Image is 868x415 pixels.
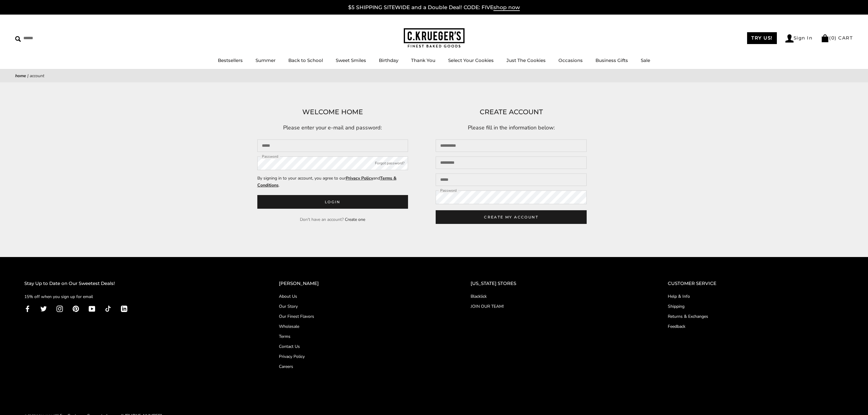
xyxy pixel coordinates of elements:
[105,305,111,312] a: TikTok
[279,293,446,300] a: About Us
[256,57,276,63] a: Summer
[24,293,255,300] p: 15% off when you sign up for email
[279,303,446,310] a: Our Story
[257,123,408,132] p: Please enter your e-mail and password:
[89,305,95,312] a: YouTube
[375,160,404,166] button: Forgot password?
[257,175,408,189] p: By signing in to your account, you agree to our and .
[40,305,47,312] a: Twitter
[379,57,398,63] a: Birthday
[471,303,643,310] a: JOIN OUR TEAM!
[15,33,87,43] input: Search
[15,36,21,42] img: Search
[346,175,373,181] a: Privacy Policy
[436,107,587,118] h1: CREATE ACCOUNT
[73,305,79,312] a: Pinterest
[348,4,520,11] a: $5 SHIPPING SITEWIDE and a Double Deal! CODE: FIVEshop now
[668,313,844,320] a: Returns & Exchanges
[257,175,396,188] a: Terms & Conditions
[279,323,446,330] a: Wholesale
[821,35,853,41] a: (0) CART
[279,333,446,340] a: Terms
[345,217,365,222] a: Create one
[288,57,323,63] a: Back to School
[404,28,465,48] img: C.KRUEGER'S
[257,139,408,152] input: Email
[411,57,435,63] a: Thank You
[24,305,31,312] a: Facebook
[436,210,587,224] button: CREATE MY ACCOUNT
[257,156,408,170] input: Password
[279,343,446,350] a: Contact Us
[300,217,344,222] span: Don't have an account?
[279,280,446,287] h2: [PERSON_NAME]
[279,353,446,360] a: Privacy Policy
[436,156,587,169] input: Last name
[218,57,243,63] a: Bestsellers
[558,57,583,63] a: Occasions
[471,293,643,300] a: Blacklick
[257,107,408,118] h1: WELCOME HOME
[448,57,494,63] a: Select Your Cookies
[831,35,835,41] span: 0
[121,305,127,312] a: LinkedIn
[436,123,587,132] p: Please fill in the information below:
[595,57,628,63] a: Business Gifts
[27,73,29,79] span: |
[493,4,520,11] span: shop now
[336,57,366,63] a: Sweet Smiles
[471,280,643,287] h2: [US_STATE] STORES
[668,280,844,287] h2: CUSTOMER SERVICE
[785,34,813,43] a: Sign In
[257,195,408,209] button: Login
[57,305,63,312] a: Instagram
[668,323,844,330] a: Feedback
[668,293,844,300] a: Help & Info
[785,34,794,43] img: Account
[30,73,44,79] span: Account
[506,57,546,63] a: Just The Cookies
[436,190,587,204] input: Password
[747,32,777,44] a: TRY US!
[436,173,587,186] input: Email
[641,57,650,63] a: Sale
[279,363,446,370] a: Careers
[436,139,587,152] input: First name
[668,303,844,310] a: Shipping
[24,280,255,287] h2: Stay Up to Date on Our Sweetest Deals!
[15,72,853,79] nav: breadcrumbs
[15,73,26,79] a: Home
[821,34,829,42] img: Bag
[279,313,446,320] a: Our Finest Flavors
